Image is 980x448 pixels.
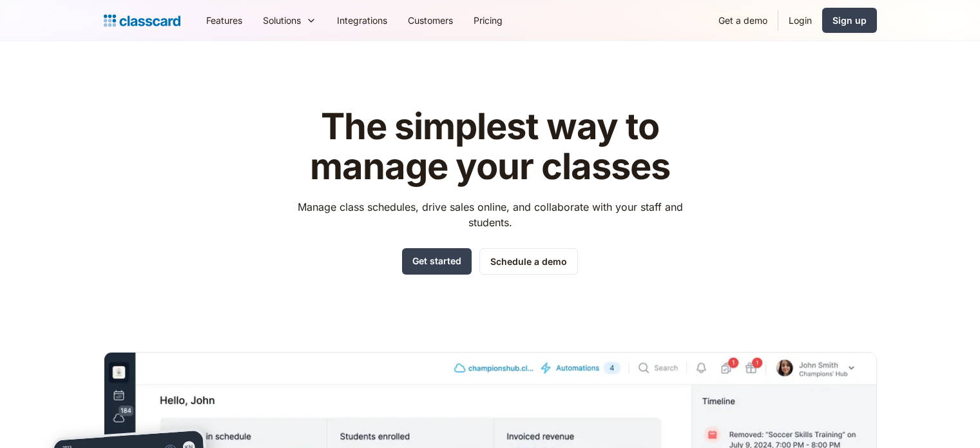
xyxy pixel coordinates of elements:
[196,6,253,35] a: Features
[463,6,513,35] a: Pricing
[327,6,398,35] a: Integrations
[832,14,867,27] div: Sign up
[398,6,463,35] a: Customers
[253,6,327,35] div: Solutions
[708,6,778,35] a: Get a demo
[263,14,301,27] div: Solutions
[778,6,822,35] a: Login
[285,199,695,230] p: Manage class schedules, drive sales online, and collaborate with your staff and students.
[822,8,877,33] a: Sign up
[104,12,180,30] a: home
[285,107,695,186] h1: The simplest way to manage your classes
[402,248,472,275] a: Get started
[479,248,578,275] a: Schedule a demo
